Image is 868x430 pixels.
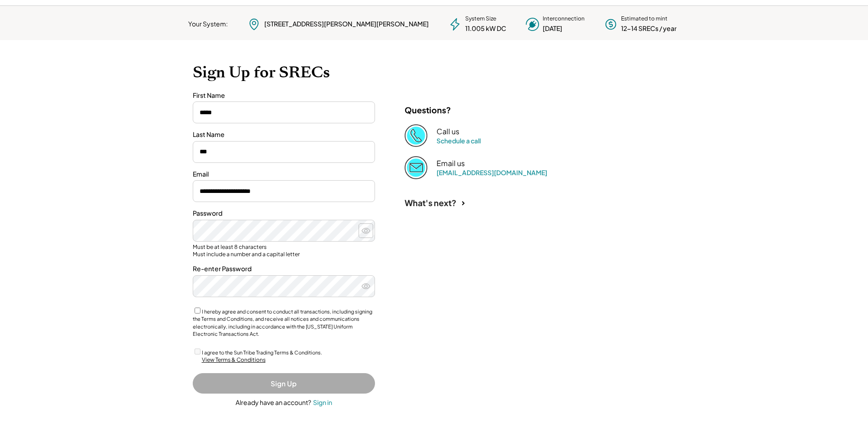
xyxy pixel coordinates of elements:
[437,137,481,145] a: Schedule a call
[202,356,266,364] div: View Terms & Conditions
[188,20,228,29] div: Your System:
[264,20,429,29] div: [STREET_ADDRESS][PERSON_NAME][PERSON_NAME]
[193,63,676,82] h1: Sign Up for SRECs
[405,124,427,147] img: Phone%20copy%403x.png
[465,15,496,23] div: System Size
[202,349,322,355] label: I agree to the Sun Tribe Trading Terms & Conditions.
[193,209,375,218] div: Password
[313,398,332,406] div: Sign in
[543,24,562,33] div: [DATE]
[236,398,311,407] div: Already have an account?
[193,373,375,394] button: Sign Up
[193,130,375,139] div: Last Name
[437,168,547,177] a: [EMAIL_ADDRESS][DOMAIN_NAME]
[543,15,585,23] div: Interconnection
[437,159,465,168] div: Email us
[437,127,459,137] div: Call us
[193,243,375,258] div: Must be at least 8 characters Must include a number and a capital letter
[193,170,375,179] div: Email
[405,197,457,208] div: What's next?
[193,264,375,273] div: Re-enter Password
[405,105,451,115] div: Questions?
[465,24,506,33] div: 11.005 kW DC
[621,24,677,33] div: 12-14 SRECs / year
[193,91,375,100] div: First Name
[621,15,668,23] div: Estimated to mint
[193,309,372,337] label: I hereby agree and consent to conduct all transactions, including signing the Terms and Condition...
[405,156,427,179] img: Email%202%403x.png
